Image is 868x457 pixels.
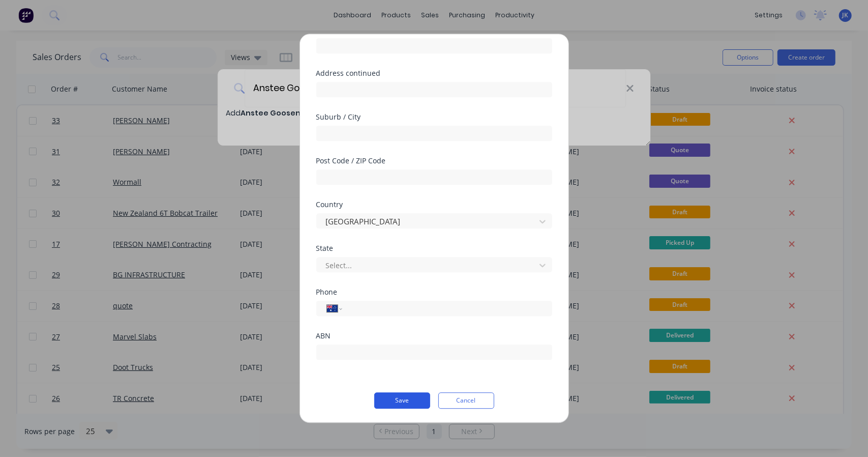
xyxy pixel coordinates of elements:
div: ABN [316,332,552,339]
button: Cancel [438,392,494,409]
div: Address continued [316,70,552,77]
div: Suburb / City [316,113,552,121]
div: Phone [316,289,552,296]
div: State [316,245,552,252]
div: Post Code / ZIP Code [316,157,552,164]
div: Country [316,201,552,208]
button: Save [374,392,430,409]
